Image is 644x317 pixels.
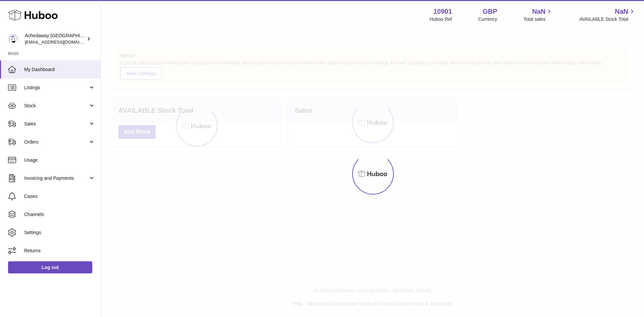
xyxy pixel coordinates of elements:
div: Currency [478,16,497,22]
span: NaN [532,7,545,16]
strong: GBP [483,7,497,16]
span: Total sales [523,16,553,22]
span: Returns [24,248,95,254]
img: admin@newpb.co.uk [8,34,18,44]
span: My Dashboard [24,66,95,73]
span: Channels [24,211,95,218]
span: Stock [24,103,88,109]
span: Sales [24,121,88,127]
span: Cases [24,193,95,200]
span: Settings [24,229,95,236]
span: Listings [24,85,88,91]
strong: 10901 [433,7,452,16]
span: Orders [24,139,88,145]
span: Invoicing and Payments [24,175,88,181]
div: Achedaway [GEOGRAPHIC_DATA] [25,33,85,45]
span: Usage [24,157,95,163]
span: [EMAIL_ADDRESS][DOMAIN_NAME] [25,39,99,45]
a: NaN AVAILABLE Stock Total [579,7,636,22]
span: NaN [615,7,628,16]
div: Huboo Ref [430,16,452,22]
a: Log out [8,261,92,273]
span: AVAILABLE Stock Total [579,16,636,22]
a: NaN Total sales [523,7,553,22]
